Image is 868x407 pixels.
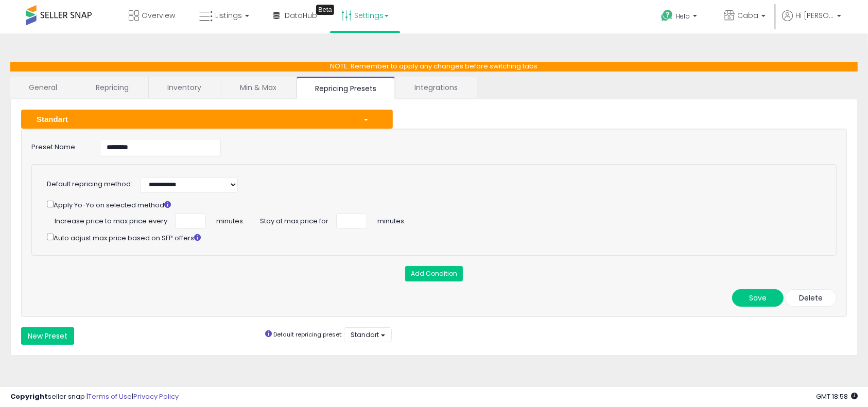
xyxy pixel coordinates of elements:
label: Preset Name [24,139,92,152]
div: Apply Yo-Yo on selected method [47,199,816,210]
a: Help [653,2,707,33]
a: Min & Max [221,77,295,98]
a: Repricing Presets [297,77,395,99]
span: Standart [351,330,379,339]
a: Integrations [396,77,476,98]
a: Repricing [77,77,147,98]
div: seller snap | | [10,392,179,402]
span: minutes. [377,213,406,226]
a: General [10,77,76,98]
strong: Copyright [10,392,48,401]
div: Tooltip anchor [316,5,334,15]
button: Standart [21,110,393,129]
span: Increase price to max price every [55,213,167,226]
button: Delete [785,289,837,307]
a: Inventory [149,77,220,98]
p: NOTE: Remember to apply any changes before switching tabs [10,62,858,72]
button: New Preset [21,327,74,345]
span: Caba [737,10,758,21]
span: Hi [PERSON_NAME] [795,10,834,21]
span: Help [676,12,690,21]
button: Save [732,289,784,307]
span: Listings [215,10,242,21]
span: 2025-10-10 18:58 GMT [816,392,858,401]
small: Default repricing preset: [273,330,342,339]
button: Standart [344,327,392,342]
div: Auto adjust max price based on SFP offers [47,232,816,243]
a: Terms of Use [88,392,132,401]
span: Stay at max price for [260,213,328,226]
span: Overview [142,10,175,21]
button: Add Condition [405,266,463,281]
a: Privacy Policy [133,392,179,401]
span: DataHub [285,10,317,21]
label: Default repricing method: [47,180,132,189]
i: Get Help [661,9,673,22]
a: Hi [PERSON_NAME] [782,10,841,33]
span: minutes. [216,213,245,226]
div: Standart [29,114,355,125]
